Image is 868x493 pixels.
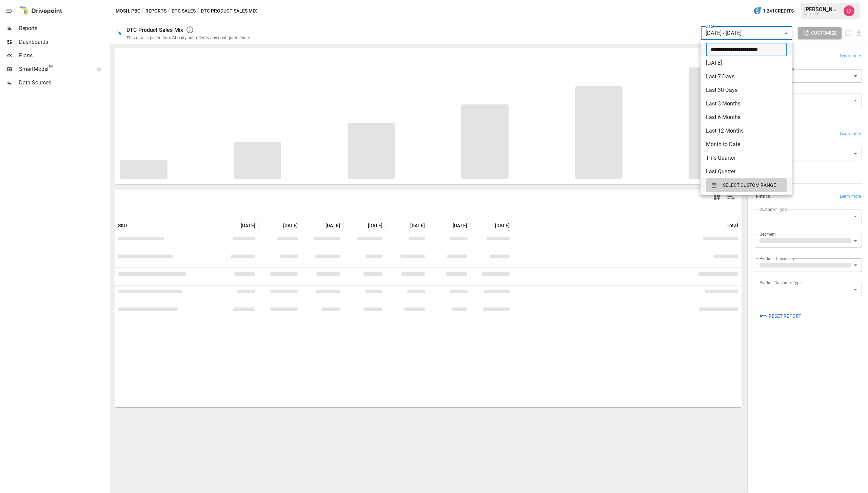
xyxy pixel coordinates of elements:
li: Last 12 Months [701,124,792,138]
li: Last 7 Days [701,70,792,83]
span: SELECT CUSTOM RANGE [723,181,776,190]
li: This Quarter [701,151,792,165]
li: Last 30 Days [701,83,792,97]
li: [DATE] [701,56,792,70]
li: Last 6 Months [701,111,792,124]
li: Last 3 Months [701,97,792,111]
li: Last Quarter [701,165,792,178]
li: Month to Date [701,138,792,151]
button: SELECT CUSTOM RANGE [706,178,787,192]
